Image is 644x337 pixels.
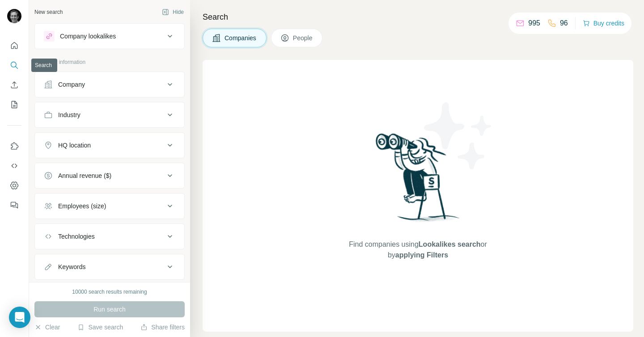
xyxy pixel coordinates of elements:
button: Employees (size) [35,195,184,217]
button: Industry [35,104,184,126]
button: Company lookalikes [35,25,184,47]
div: Employees (size) [58,202,106,211]
button: Buy credits [583,17,624,29]
button: Save search [77,323,123,332]
div: Company lookalikes [60,32,116,41]
div: HQ location [58,141,91,150]
button: HQ location [35,135,184,156]
div: New search [34,8,63,16]
div: Technologies [58,232,95,241]
span: Companies [225,34,257,42]
button: Technologies [35,226,184,247]
img: Avatar [7,9,21,23]
p: Company information [34,58,185,66]
button: Feedback [7,197,21,213]
button: Annual revenue ($) [35,165,184,186]
button: Dashboard [7,177,21,194]
span: Lookalikes search [419,240,481,248]
p: 995 [528,18,540,29]
div: Keywords [58,262,85,271]
p: 96 [560,18,568,29]
div: Industry [58,110,80,119]
img: Surfe Illustration - Woman searching with binoculars [372,131,465,231]
button: Quick start [7,38,21,54]
h4: Search [203,11,633,23]
button: Use Surfe API [7,158,21,174]
button: Keywords [35,256,184,278]
button: Enrich CSV [7,77,21,93]
span: Find companies using or by [346,239,489,261]
span: applying Filters [395,251,448,259]
div: 10000 search results remaining [72,288,147,296]
div: Annual revenue ($) [58,171,111,180]
img: Surfe Illustration - Stars [418,96,499,176]
button: Search [7,57,21,73]
button: Clear [34,323,60,332]
button: Use Surfe on LinkedIn [7,138,21,154]
div: Company [58,80,85,89]
button: Share filters [140,323,185,332]
div: Open Intercom Messenger [9,307,30,328]
span: People [293,34,314,42]
button: My lists [7,97,21,113]
button: Company [35,74,184,95]
button: Hide [156,5,190,19]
